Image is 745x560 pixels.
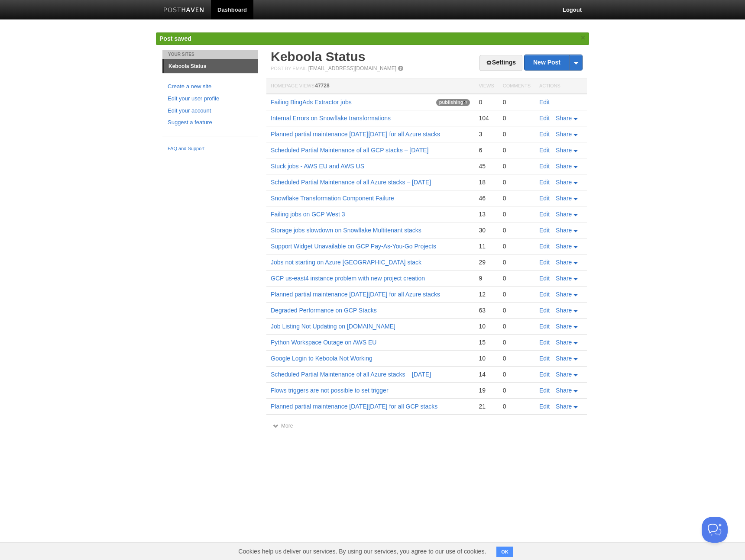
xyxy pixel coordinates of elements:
[539,227,550,234] a: Edit
[503,258,531,266] div: 0
[539,115,550,122] a: Edit
[479,354,494,362] div: 10
[271,291,440,298] a: Planned partial maintenance [DATE][DATE] for all Azure stacks
[556,275,572,282] span: Share
[556,211,572,218] span: Share
[271,387,389,394] a: Flows triggers are not possible to set trigger
[556,291,572,298] span: Share
[556,179,572,186] span: Share
[479,322,494,330] div: 10
[168,145,253,153] a: FAQ and Support
[556,163,572,170] span: Share
[499,78,535,94] th: Comments
[271,323,395,330] a: Job Listing Not Updating on [DOMAIN_NAME]
[556,195,572,202] span: Share
[271,371,431,378] a: Scheduled Partial Maintenance of all Azure stacks – [DATE]
[479,338,494,346] div: 15
[539,179,550,186] a: Edit
[271,66,307,71] span: Post by Email
[556,371,572,378] span: Share
[539,259,550,266] a: Edit
[535,78,587,94] th: Actions
[168,94,253,103] a: Edit your user profile
[525,55,582,70] a: New Post
[556,387,572,394] span: Share
[539,243,550,250] a: Edit
[503,290,531,298] div: 0
[479,210,494,218] div: 13
[479,178,494,186] div: 18
[539,163,550,170] a: Edit
[271,115,391,122] a: Internal Errors on Snowflake transformations
[556,307,572,314] span: Share
[479,370,494,378] div: 14
[539,339,550,346] a: Edit
[271,131,440,138] a: Planned partial maintenance [DATE][DATE] for all Azure stacks
[503,402,531,410] div: 0
[539,147,550,154] a: Edit
[271,259,421,266] a: Jobs not starting on Azure [GEOGRAPHIC_DATA] stack
[271,147,428,154] a: Scheduled Partial Maintenance of all GCP stacks – [DATE]
[539,307,550,314] a: Edit
[503,386,531,394] div: 0
[556,355,572,362] span: Share
[436,99,470,106] span: publishing
[479,194,494,202] div: 46
[503,274,531,282] div: 0
[271,243,436,250] a: Support Widget Unavailable on GCP Pay-As-You-Go Projects
[539,211,550,218] a: Edit
[271,227,421,234] a: Storage jobs slowdown on Snowflake Multitenant stacks
[539,195,550,202] a: Edit
[479,274,494,282] div: 9
[271,99,352,106] a: Failing BingAds Extractor jobs
[503,306,531,314] div: 0
[168,106,253,116] a: Edit your account
[474,78,498,94] th: Views
[503,114,531,122] div: 0
[479,402,494,410] div: 21
[539,323,550,330] a: Edit
[539,99,550,106] a: Edit
[266,78,474,94] th: Homepage Views
[539,131,550,138] a: Edit
[271,403,437,410] a: Planned partial maintenance [DATE][DATE] for all GCP stacks
[503,146,531,154] div: 0
[271,163,364,170] a: Stuck jobs - AWS EU and AWS US
[271,339,376,346] a: Python Workspace Outage on AWS EU
[479,306,494,314] div: 63
[463,101,467,104] img: loading-tiny-gray.gif
[271,49,365,64] a: Keboola Status
[271,211,345,218] a: Failing jobs on GCP West 3
[556,339,572,346] span: Share
[271,355,372,362] a: Google Login to Keboola Not Working
[163,7,204,14] img: Posthaven-bar
[556,259,572,266] span: Share
[315,83,329,89] span: 47728
[556,323,572,330] span: Share
[503,162,531,170] div: 0
[503,210,531,218] div: 0
[539,291,550,298] a: Edit
[503,354,531,362] div: 0
[479,55,522,71] a: Settings
[164,59,258,73] a: Keboola Status
[496,547,513,557] button: OK
[539,403,550,410] a: Edit
[556,227,572,234] span: Share
[479,226,494,234] div: 30
[479,162,494,170] div: 45
[539,275,550,282] a: Edit
[556,403,572,410] span: Share
[556,147,572,154] span: Share
[479,258,494,266] div: 29
[308,65,396,71] a: [EMAIL_ADDRESS][DOMAIN_NAME]
[162,50,258,59] li: Your Sites
[539,387,550,394] a: Edit
[479,146,494,154] div: 6
[479,114,494,122] div: 104
[479,386,494,394] div: 19
[503,226,531,234] div: 0
[230,543,495,560] span: Cookies help us deliver our services. By using our services, you agree to our use of cookies.
[503,98,531,106] div: 0
[479,290,494,298] div: 12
